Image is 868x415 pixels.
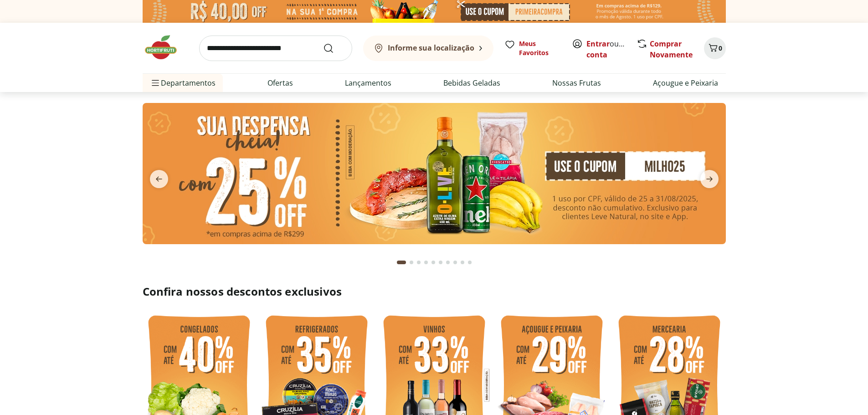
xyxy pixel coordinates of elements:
button: previous [143,170,175,188]
a: Entrar [586,39,610,49]
img: cupom [143,103,726,244]
a: Ofertas [267,77,293,88]
span: ou [586,38,627,60]
button: Go to page 9 from fs-carousel [459,251,466,273]
a: Criar conta [586,39,637,60]
button: Go to page 4 from fs-carousel [422,251,430,273]
button: Go to page 7 from fs-carousel [444,251,452,273]
span: 0 [719,44,722,52]
button: Submit Search [323,43,345,54]
b: Informe sua localização [388,43,474,53]
img: Hortifruti [143,34,188,61]
span: Meus Favoritos [519,39,561,57]
button: Menu [150,72,161,94]
button: Go to page 2 from fs-carousel [408,251,415,273]
button: Current page from fs-carousel [395,251,408,273]
a: Comprar Novamente [650,39,693,60]
button: Informe sua localização [363,36,493,61]
button: next [693,170,726,188]
a: Lançamentos [345,77,391,88]
h2: Confira nossos descontos exclusivos [143,284,726,299]
input: search [199,36,352,61]
button: Go to page 8 from fs-carousel [452,251,459,273]
button: Carrinho [704,37,726,59]
button: Go to page 10 from fs-carousel [466,251,473,273]
a: Bebidas Geladas [443,77,500,88]
button: Go to page 3 from fs-carousel [415,251,422,273]
a: Meus Favoritos [504,39,561,57]
span: Departamentos [150,72,216,94]
button: Go to page 6 from fs-carousel [437,251,444,273]
a: Açougue e Peixaria [653,77,718,88]
a: Nossas Frutas [552,77,601,88]
button: Go to page 5 from fs-carousel [430,251,437,273]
